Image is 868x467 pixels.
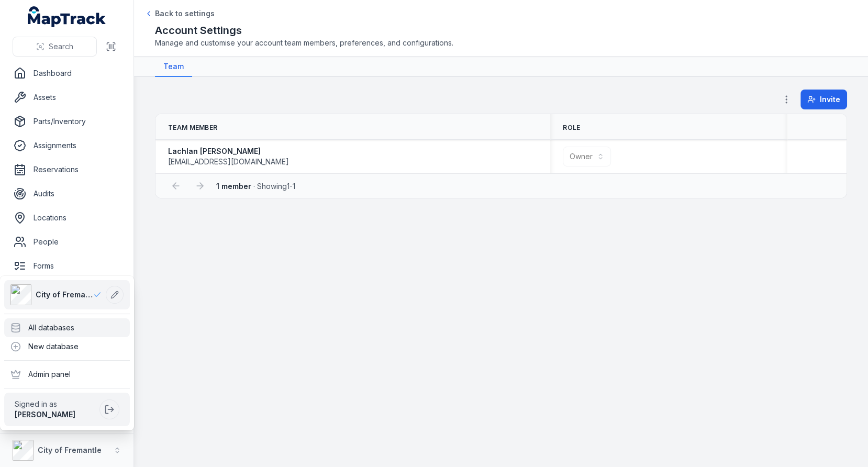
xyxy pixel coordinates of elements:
[15,410,75,419] strong: [PERSON_NAME]
[36,290,93,300] span: City of Fremantle
[38,446,102,454] strong: City of Fremantle
[4,365,130,384] div: Admin panel
[4,318,130,337] div: All databases
[4,337,130,356] div: New database
[15,399,95,409] span: Signed in as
